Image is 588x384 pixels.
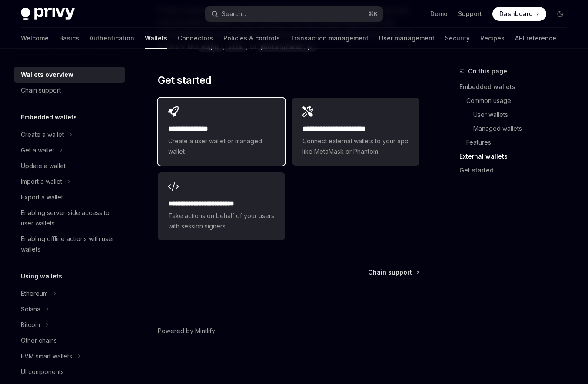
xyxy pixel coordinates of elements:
[21,161,66,171] div: Update a wallet
[21,320,40,330] div: Bitcoin
[492,7,546,21] a: Dashboard
[21,85,61,96] div: Chain support
[21,176,62,187] div: Import a wallet
[178,28,213,49] a: Connectors
[458,10,482,18] a: Support
[459,80,574,94] a: Embedded wallets
[21,367,64,377] div: UI components
[14,348,125,364] button: EVM smart wallets
[21,271,62,281] h5: Using wallets
[21,8,75,20] img: dark logo
[14,189,125,205] a: Export a wallet
[369,10,378,17] span: ⌘ K
[14,174,125,189] button: Import a wallet
[302,136,409,157] span: Connect external wallets to your app like MetaMask or Phantom
[205,6,382,22] button: Search...⌘K
[21,145,54,156] div: Get a wallet
[14,333,125,348] a: Other chains
[499,10,533,18] span: Dashboard
[430,10,448,18] a: Demo
[158,327,215,335] a: Powered by Mintlify
[59,28,79,49] a: Basics
[21,234,120,255] div: Enabling offline actions with user wallets
[515,28,556,49] a: API reference
[21,129,64,140] div: Create a wallet
[459,94,574,108] a: Common usage
[158,73,211,87] span: Get started
[21,112,77,122] h5: Embedded wallets
[14,127,125,142] button: Create a wallet
[290,28,369,49] a: Transaction management
[368,268,412,277] span: Chain support
[459,149,574,163] a: External wallets
[168,211,275,232] span: Take actions on behalf of your users with session signers
[21,351,72,361] div: EVM smart wallets
[21,192,63,202] div: Export a wallet
[14,83,125,98] a: Chain support
[21,335,57,346] div: Other chains
[223,28,280,49] a: Policies & controls
[21,304,40,314] div: Solana
[14,231,125,257] a: Enabling offline actions with user wallets
[21,288,48,299] div: Ethereum
[222,9,246,19] div: Search...
[90,28,134,49] a: Authentication
[14,286,125,301] button: Ethereum
[14,364,125,380] a: UI components
[468,66,507,76] span: On this page
[145,28,167,49] a: Wallets
[459,108,574,122] a: User wallets
[21,208,120,228] div: Enabling server-side access to user wallets
[14,142,125,158] button: Get a wallet
[14,317,125,333] button: Bitcoin
[553,7,567,21] button: Toggle dark mode
[459,122,574,136] a: Managed wallets
[368,268,419,277] a: Chain support
[14,301,125,317] button: Solana
[168,136,275,157] span: Create a user wallet or managed wallet
[14,158,125,174] a: Update a wallet
[21,70,73,80] div: Wallets overview
[459,136,574,149] a: Features
[445,28,470,49] a: Security
[14,205,125,231] a: Enabling server-side access to user wallets
[459,163,574,177] a: Get started
[14,67,125,83] a: Wallets overview
[21,28,49,49] a: Welcome
[379,28,435,49] a: User management
[480,28,505,49] a: Recipes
